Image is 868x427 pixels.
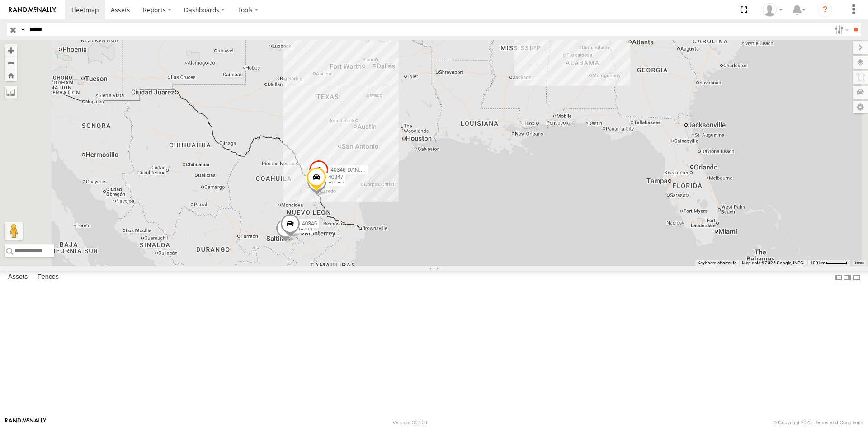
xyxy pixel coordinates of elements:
label: Fences [33,271,63,284]
img: rand-logo.svg [9,7,56,13]
span: 40347 [328,174,343,180]
a: Terms and Conditions [815,420,863,425]
button: Drag Pegman onto the map to open Street View [5,222,23,240]
span: 100 km [810,260,826,265]
label: Dock Summary Table to the Right [843,271,852,284]
button: Zoom out [5,56,17,69]
label: Map Settings [853,101,868,113]
button: Zoom in [5,44,17,56]
span: Map data ©2025 Google, INEGI [742,260,805,265]
div: Carlos Ortiz [759,3,786,17]
label: Hide Summary Table [852,271,861,284]
label: Measure [5,86,17,99]
label: Search Query [19,23,26,36]
button: Keyboard shortcuts [698,260,736,266]
span: 40346 [330,166,345,173]
button: Map Scale: 100 km per 44 pixels [807,260,850,266]
button: Zoom Home [5,69,17,81]
div: © Copyright 2025 - [773,420,863,425]
a: Visit our Website [5,418,47,427]
label: Search Filter Options [831,23,850,36]
a: Terms (opens in new tab) [854,261,864,265]
span: 40344 [297,225,312,231]
div: Version: 307.00 [393,420,427,425]
label: Assets [4,271,32,284]
label: Dock Summary Table to the Left [834,271,843,284]
span: 40343 [329,178,344,185]
i: ? [818,3,832,17]
span: 40347 DAÑADO [330,167,370,173]
span: 40345 [302,220,317,226]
